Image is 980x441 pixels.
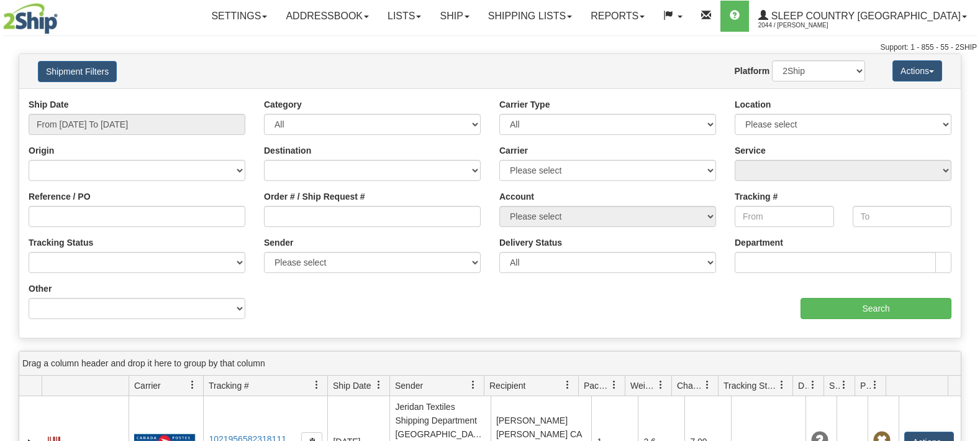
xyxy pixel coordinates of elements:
[202,1,276,32] a: Settings
[499,190,534,203] label: Account
[38,61,117,82] button: Shipment Filters
[892,60,942,81] button: Actions
[463,374,484,396] a: Sender filter column settings
[735,144,766,157] label: Service
[734,65,769,77] label: Platform
[29,282,52,295] label: Other
[557,374,578,396] a: Recipient filter column settings
[802,374,823,396] a: Delivery Status filter column settings
[584,379,610,392] span: Packages
[771,374,792,396] a: Tracking Status filter column settings
[951,157,979,284] iframe: chat widget
[479,1,581,32] a: Shipping lists
[581,1,654,32] a: Reports
[29,98,69,111] label: Ship Date
[333,379,371,392] span: Ship Date
[833,374,855,396] a: Shipment Issues filter column settings
[29,144,54,157] label: Origin
[853,206,952,227] input: To
[749,1,976,32] a: Sleep Country [GEOGRAPHIC_DATA] 2044 / [PERSON_NAME]
[860,379,871,392] span: Pickup Status
[697,374,718,396] a: Charge filter column settings
[209,379,249,392] span: Tracking #
[430,1,478,32] a: Ship
[368,374,389,396] a: Ship Date filter column settings
[134,379,161,392] span: Carrier
[182,374,203,396] a: Carrier filter column settings
[29,190,91,203] label: Reference / PO
[264,144,311,157] label: Destination
[499,98,550,111] label: Carrier Type
[264,190,365,203] label: Order # / Ship Request #
[306,374,327,396] a: Tracking # filter column settings
[650,374,671,396] a: Weight filter column settings
[864,374,886,396] a: Pickup Status filter column settings
[724,379,778,392] span: Tracking Status
[735,98,771,111] label: Location
[630,379,656,392] span: Weight
[19,351,961,376] div: grid grouping header
[735,190,778,203] label: Tracking #
[395,379,423,392] span: Sender
[3,42,977,53] div: Support: 1 - 855 - 55 - 2SHIP
[3,3,58,34] img: logo2044.jpg
[276,1,378,32] a: Addressbook
[378,1,430,32] a: Lists
[264,98,302,111] label: Category
[264,236,293,249] label: Sender
[768,11,961,21] span: Sleep Country [GEOGRAPHIC_DATA]
[677,379,703,392] span: Charge
[489,379,525,392] span: Recipient
[758,19,851,32] span: 2044 / [PERSON_NAME]
[735,206,834,227] input: From
[798,379,809,392] span: Delivery Status
[735,236,783,249] label: Department
[499,236,562,249] label: Delivery Status
[29,236,93,249] label: Tracking Status
[604,374,625,396] a: Packages filter column settings
[801,298,951,319] input: Search
[829,379,840,392] span: Shipment Issues
[499,144,528,157] label: Carrier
